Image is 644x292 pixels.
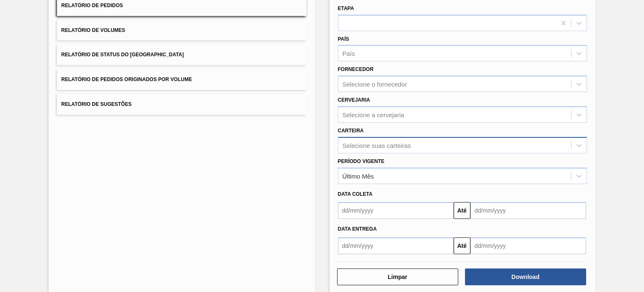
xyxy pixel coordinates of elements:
[343,81,407,88] div: Selecione o fornecedor
[338,128,364,134] label: Carteira
[57,45,306,65] button: Relatório de Status do [GEOGRAPHIC_DATA]
[338,66,374,72] label: Fornecedor
[338,36,349,42] label: País
[61,76,192,82] span: Relatório de Pedidos Originados por Volume
[57,69,306,90] button: Relatório de Pedidos Originados por Volume
[338,202,454,219] input: dd/mm/yyyy
[338,237,454,254] input: dd/mm/yyyy
[343,111,405,118] div: Selecione a cervejaria
[338,226,377,232] span: Data entrega
[343,50,355,57] div: País
[454,237,470,254] button: Até
[454,202,470,219] button: Até
[338,97,370,103] label: Cervejaria
[338,5,354,11] label: Etapa
[338,158,384,164] label: Período Vigente
[61,27,125,33] span: Relatório de Volumes
[337,268,458,285] button: Limpar
[61,101,132,107] span: Relatório de Sugestões
[470,237,586,254] input: dd/mm/yyyy
[343,142,411,149] div: Selecione suas carteiras
[61,52,184,58] span: Relatório de Status do [GEOGRAPHIC_DATA]
[343,172,374,179] div: Último Mês
[61,3,123,8] span: Relatório de Pedidos
[470,202,586,219] input: dd/mm/yyyy
[57,20,306,41] button: Relatório de Volumes
[57,94,306,115] button: Relatório de Sugestões
[465,268,586,285] button: Download
[338,191,373,197] span: Data coleta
